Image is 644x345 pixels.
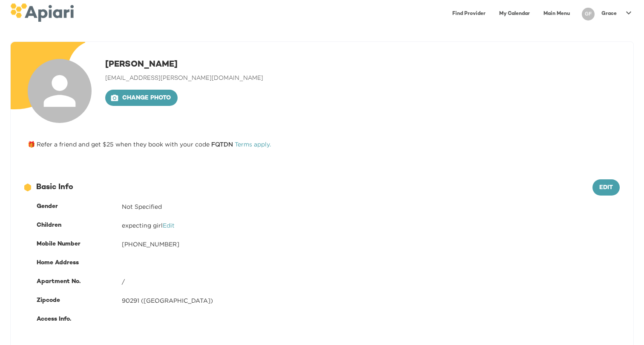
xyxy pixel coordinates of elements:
[28,141,235,147] span: 🎁 Refer a friend and get $25 when they book with your code
[37,278,122,286] div: Apartment No.
[447,5,491,23] a: Find Provider
[112,93,171,104] span: Change photo
[601,10,617,18] p: Grace
[37,296,122,305] div: Zipcode
[163,222,175,228] a: Edit
[37,315,122,324] div: Access Info.
[235,141,271,147] a: Terms apply.
[24,182,592,193] div: Basic Info
[494,5,535,23] a: My Calendar
[122,202,620,211] div: Not Specified
[37,259,122,267] div: Home Address
[10,3,74,22] img: logo
[37,221,122,230] div: Children
[122,296,620,305] div: 90291 ([GEOGRAPHIC_DATA])
[37,240,122,249] div: Mobile Number
[538,5,575,23] a: Main Menu
[105,59,263,71] h1: [PERSON_NAME]
[210,141,235,147] strong: FQTDN
[122,240,620,249] div: [PHONE_NUMBER]
[122,221,620,230] div: expecting girl
[105,90,178,106] button: Change photo
[599,183,613,193] span: Edit
[122,278,620,286] div: /
[582,8,595,20] div: GF
[37,202,122,211] div: Gender
[105,75,263,82] span: [EMAIL_ADDRESS][PERSON_NAME][DOMAIN_NAME]
[592,179,620,196] button: Edit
